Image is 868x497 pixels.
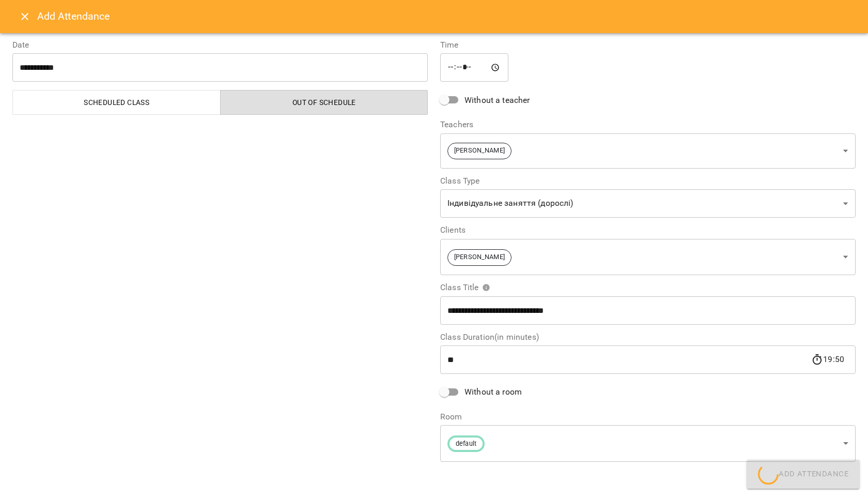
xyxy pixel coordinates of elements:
[440,226,856,234] label: Clients
[482,283,490,292] svg: Please specify class title or select clients
[440,333,856,341] label: Class Duration(in minutes)
[440,413,856,421] label: Room
[220,90,428,115] button: Out of Schedule
[464,386,522,398] span: Without a room
[440,189,856,218] div: Індивідуальне заняття (дорослі)
[227,96,422,109] span: Out of Schedule
[450,439,483,449] span: default
[440,133,856,169] div: [PERSON_NAME]
[12,90,221,115] button: Scheduled class
[37,8,856,24] h6: Add Attendance
[12,4,37,29] button: Close
[19,96,214,109] span: Scheduled class
[440,425,856,462] div: default
[440,283,490,292] span: Class Title
[448,252,511,262] span: [PERSON_NAME]
[440,177,856,185] label: Class Type
[464,94,530,107] span: Without a teacher
[12,41,428,49] label: Date
[440,41,856,49] label: Time
[440,121,856,129] label: Teachers
[440,238,856,275] div: [PERSON_NAME]
[448,146,511,156] span: [PERSON_NAME]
